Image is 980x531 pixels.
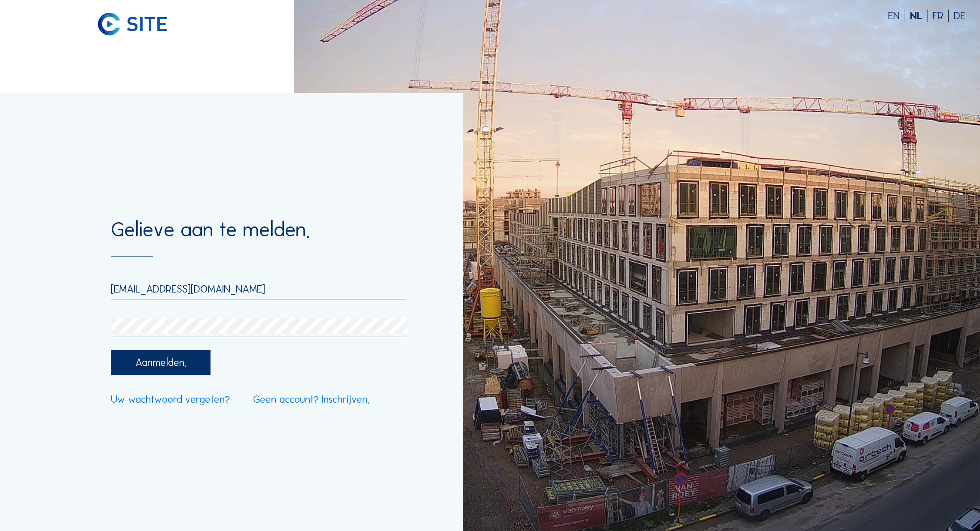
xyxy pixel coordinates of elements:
[933,11,949,21] div: FR
[111,283,406,295] input: E-mail
[111,350,211,375] div: Aanmelden.
[954,11,965,21] div: DE
[111,394,230,404] a: Uw wachtwoord vergeten?
[111,219,406,257] div: Gelieve aan te melden.
[98,13,167,36] img: C-SITE logo
[253,394,369,404] a: Geen account? Inschrijven.
[910,11,928,21] div: NL
[888,11,905,21] div: EN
